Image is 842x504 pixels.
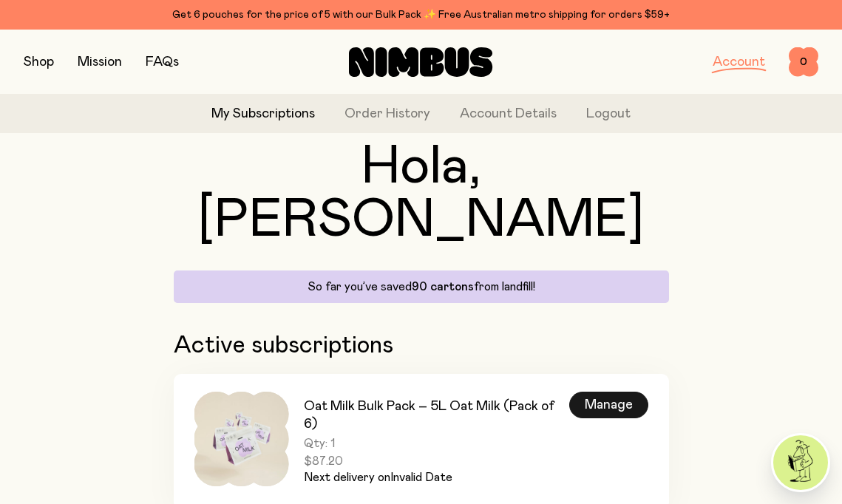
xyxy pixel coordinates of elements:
a: My Subscriptions [211,104,315,124]
div: Manage [569,392,648,418]
a: Order History [344,104,430,124]
img: agent [773,435,828,490]
p: Next delivery on [304,469,569,486]
a: Account Details [460,104,557,124]
p: So far you’ve saved from landfill! [183,279,660,294]
button: Logout [586,104,631,124]
span: Qty: 1 [304,436,569,451]
a: FAQs [146,55,179,69]
a: Mission [78,55,122,69]
a: Account [713,55,765,69]
h2: Active subscriptions [174,333,669,359]
h3: Oat Milk Bulk Pack – 5L Oat Milk (Pack of 6) [304,398,569,433]
h1: Hola, [PERSON_NAME] [174,140,669,247]
div: Get 6 pouches for the price of 5 with our Bulk Pack ✨ Free Australian metro shipping for orders $59+ [24,6,818,24]
span: $87.20 [304,454,569,469]
span: 90 cartons [412,281,474,293]
span: Invalid Date [390,471,452,483]
button: 0 [789,47,818,77]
